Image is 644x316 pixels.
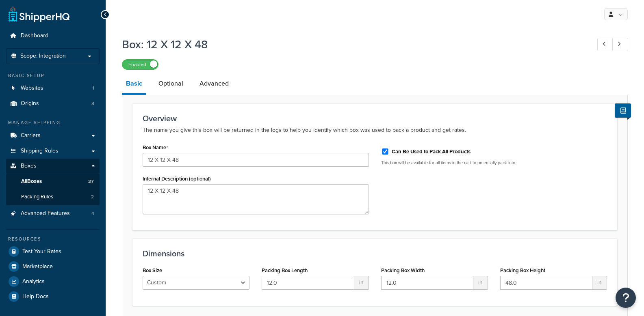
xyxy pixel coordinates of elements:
[6,189,100,204] li: Packing Rules
[6,244,100,259] a: Test Your Rates
[6,159,100,205] li: Boxes
[500,267,545,273] label: Packing Box Height
[122,74,146,95] a: Basic
[22,248,61,255] span: Test Your Rates
[262,267,308,273] label: Packing Box Length
[93,85,94,92] span: 1
[143,249,607,258] h3: Dimensions
[143,144,168,151] label: Box Name
[21,178,42,185] span: All Boxes
[143,176,211,182] label: Internal Description (optional)
[195,74,233,93] a: Advanced
[381,267,425,273] label: Packing Box Width
[143,125,607,135] p: The name you give this box will be returned in the logs to help you identify which box was used t...
[6,236,100,243] div: Resources
[22,278,45,285] span: Analytics
[612,38,628,51] a: Next Record
[6,259,100,274] a: Marketplace
[21,100,39,107] span: Origins
[21,193,53,200] span: Packing Rules
[22,293,49,300] span: Help Docs
[91,193,94,200] span: 2
[6,28,100,43] a: Dashboard
[6,206,100,221] li: Advanced Features
[21,85,43,92] span: Websites
[21,148,59,155] span: Shipping Rules
[6,96,100,111] a: Origins8
[91,210,94,217] span: 4
[6,72,100,79] div: Basic Setup
[381,160,607,166] p: This box will be available for all items in the cart to potentially pack into
[154,74,187,93] a: Optional
[6,96,100,111] li: Origins
[21,132,41,139] span: Carriers
[122,60,158,69] label: Enabled
[6,206,100,221] a: Advanced Features4
[22,263,53,270] span: Marketplace
[592,276,607,290] span: in
[21,32,48,39] span: Dashboard
[6,81,100,96] a: Websites1
[616,288,636,308] button: Open Resource Center
[6,289,100,304] a: Help Docs
[354,276,369,290] span: in
[88,178,94,185] span: 27
[6,189,100,204] a: Packing Rules2
[615,103,631,118] button: Show Help Docs
[6,144,100,159] a: Shipping Rules
[6,128,100,143] a: Carriers
[392,148,471,155] label: Can Be Used to Pack All Products
[21,210,70,217] span: Advanced Features
[6,119,100,126] div: Manage Shipping
[20,53,66,60] span: Scope: Integration
[6,81,100,96] li: Websites
[143,114,607,123] h3: Overview
[21,163,37,170] span: Boxes
[6,174,100,189] a: AllBoxes27
[473,276,488,290] span: in
[6,274,100,289] a: Analytics
[597,38,613,51] a: Previous Record
[122,37,582,52] h1: Box: 12 X 12 X 48
[143,267,162,273] label: Box Size
[91,100,94,107] span: 8
[143,184,369,214] textarea: 12 X 12 X 48
[6,159,100,174] a: Boxes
